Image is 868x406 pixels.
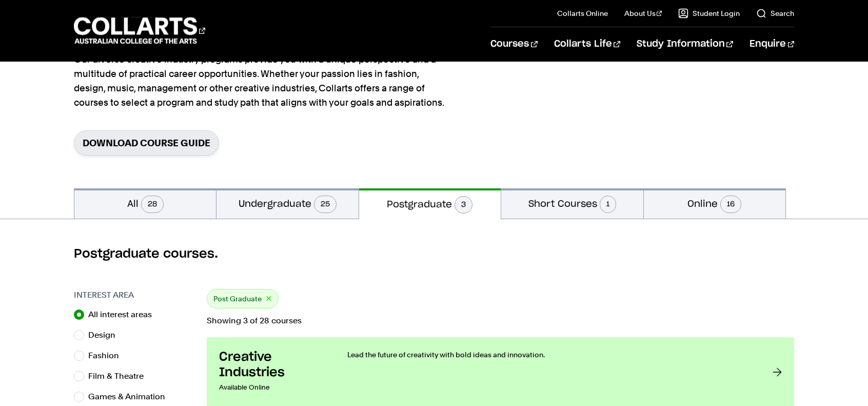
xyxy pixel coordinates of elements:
h2: Postgraduate courses. [74,246,794,262]
span: 28 [141,196,164,213]
a: Study Information [637,27,733,61]
div: Go to homepage [74,16,205,45]
label: All interest areas [88,307,160,322]
a: Collarts Online [557,8,608,18]
h3: Creative Industries [219,350,327,380]
span: 3 [455,196,472,214]
label: Games & Animation [88,390,173,404]
p: Lead the future of creativity with bold ideas and innovation. [347,350,752,360]
button: × [266,293,272,305]
h3: Interest Area [74,289,196,301]
a: Courses [490,27,537,61]
a: Student Login [678,8,740,18]
button: Undergraduate25 [216,188,358,219]
a: About Us [624,8,662,18]
a: Download Course Guide [74,130,219,156]
label: Film & Theatre [88,369,152,383]
a: Search [756,8,794,18]
div: Post Graduate [207,289,279,308]
button: Postgraduate3 [359,188,501,219]
button: All28 [74,188,216,219]
button: Online16 [644,188,785,219]
span: 1 [600,196,616,213]
a: Enquire [749,27,794,61]
span: 16 [720,196,741,213]
span: 25 [314,196,337,213]
p: Available Online [219,380,327,395]
button: Short Courses1 [501,188,643,219]
p: Showing 3 of 28 courses [207,317,794,325]
label: Fashion [88,349,127,363]
a: Collarts Life [554,27,620,61]
label: Design [88,328,124,342]
p: Our diverse creative industry programs provide you with a unique perspective and a multitude of p... [74,52,448,110]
